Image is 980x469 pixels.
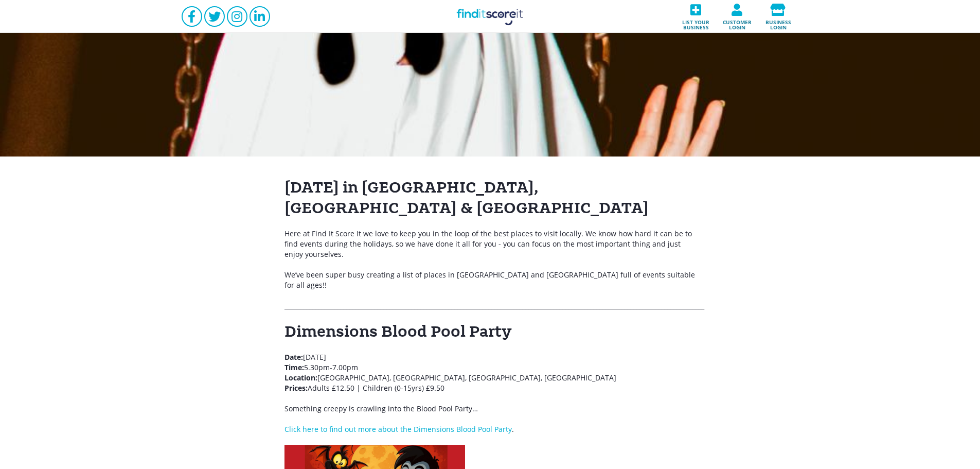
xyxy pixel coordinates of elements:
p: We’ve been super busy creating a list of places in [GEOGRAPHIC_DATA] and [GEOGRAPHIC_DATA] full o... [284,270,696,290]
span: Something creepy is crawling into the Blood Pool Party… [284,404,478,413]
strong: Prices: [284,383,308,393]
strong: Location: [284,373,317,383]
h1: Dimensions Blood Pool Party [284,321,696,342]
span: Customer login [720,16,755,30]
a: Customer login [717,1,758,33]
h1: [DATE] in [GEOGRAPHIC_DATA], [GEOGRAPHIC_DATA] & [GEOGRAPHIC_DATA] [284,177,696,218]
strong: Date: [284,352,303,362]
p: _________________________________________________________________________________________________... [284,301,696,311]
span: List your business [679,16,714,30]
p: Here at Find It Score It we love to keep you in the loop of the best places to visit locally. We ... [284,229,696,259]
span: [DATE] 5.30pm-7.00pm [GEOGRAPHIC_DATA], [GEOGRAPHIC_DATA], [GEOGRAPHIC_DATA], [GEOGRAPHIC_DATA] A... [284,352,616,393]
span: Business login [761,16,796,30]
a: Business login [758,1,799,33]
a: Click here to find out more about the Dimensions Blood Pool Party [284,424,512,434]
strong: Time: [284,362,304,372]
p: . [284,424,696,435]
a: List your business [675,1,717,33]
